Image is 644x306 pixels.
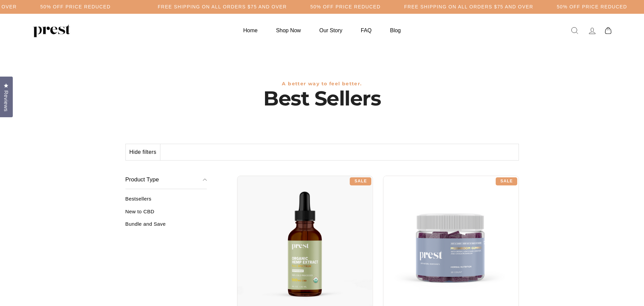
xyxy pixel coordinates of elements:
[40,4,111,10] h5: 50% OFF PRICE REDUCED
[311,24,351,37] a: Our Story
[404,4,533,10] h5: Free Shipping on all orders $75 and over
[2,90,10,112] span: Reviews
[557,4,627,10] h5: 50% OFF PRICE REDUCED
[310,4,381,10] h5: 50% OFF PRICE REDUCED
[382,24,409,37] a: Blog
[33,24,70,37] img: PREST ORGANICS
[158,4,287,10] h5: Free Shipping on all orders $75 and over
[496,177,517,185] div: Sale
[125,171,207,189] button: Product Type
[352,24,380,37] a: FAQ
[126,144,160,160] button: Hide filters
[350,177,371,185] div: Sale
[125,209,207,220] a: New to CBD
[125,87,519,110] h1: Best Sellers
[125,221,207,232] a: Bundle and Save
[125,196,207,207] a: Bestsellers
[268,24,309,37] a: Shop Now
[125,81,519,87] h3: A better way to feel better.
[235,24,266,37] a: Home
[235,24,409,37] ul: Primary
